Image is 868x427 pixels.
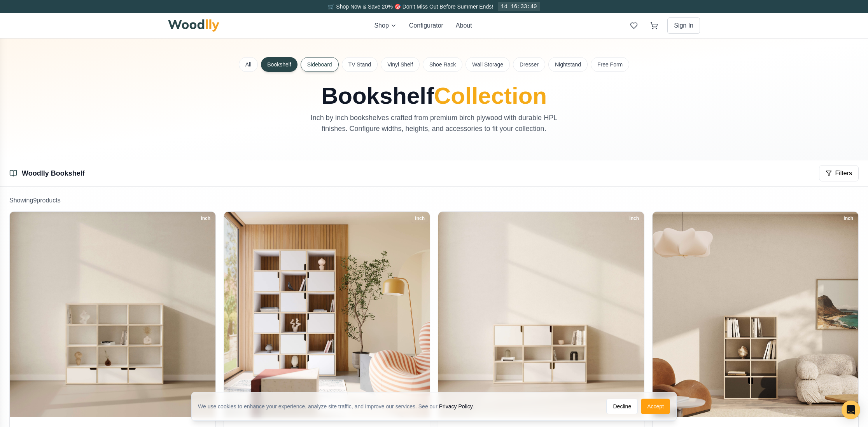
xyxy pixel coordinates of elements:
[168,19,219,32] img: Woodlly
[411,214,428,223] div: Inch
[303,112,565,134] p: Inch by inch bookshelves crafted from premium birch plywood with durable HPL finishes. Configure ...
[591,57,629,72] button: Free Form
[439,403,472,410] a: Privacy Policy
[438,212,644,417] img: Classic Low Profile Bookshelf
[842,401,860,419] div: Open Intercom Messenger
[328,3,493,10] span: 🛒 Shop Now & Save 20% 🎯 Don’t Miss Out Before Summer Ends!
[22,169,85,177] a: Woodlly Bookshelf
[434,83,547,109] span: Collection
[465,57,510,72] button: Wall Storage
[224,212,430,417] img: Checkered Pattern Bookshelf
[423,57,462,72] button: Shoe Rack
[835,169,852,178] span: Filters
[641,399,670,414] button: Accept
[409,21,443,30] button: Configurator
[498,2,540,11] div: 1d 16:33:40
[667,17,700,34] button: Sign In
[10,212,215,417] img: Bookshelf with Storage
[301,57,339,72] button: Sideboard
[513,57,545,72] button: Dresser
[819,165,859,181] button: Filters
[260,84,608,108] h1: Bookshelf
[342,57,378,72] button: TV Stand
[840,214,857,223] div: Inch
[374,21,396,30] button: Shop
[9,196,859,205] p: Showing 9 product s
[626,214,642,223] div: Inch
[197,214,214,223] div: Inch
[261,57,297,72] button: Bookshelf
[606,399,638,414] button: Decline
[239,57,258,72] button: All
[198,403,480,410] div: We use cookies to enhance your experience, analyze site traffic, and improve our services. See our .
[381,57,420,72] button: Vinyl Shelf
[456,21,472,30] button: About
[653,212,858,417] img: Custom Bookshelf
[548,57,588,72] button: Nightstand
